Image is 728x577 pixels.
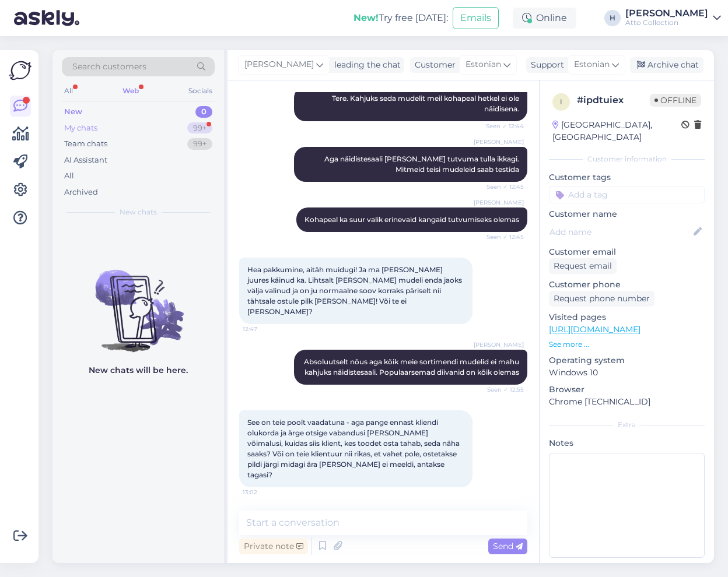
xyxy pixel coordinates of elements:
[64,122,97,134] div: My chats
[64,106,82,118] div: New
[549,311,705,323] p: Visited pages
[549,367,705,379] p: Windows 10
[549,226,691,238] input: Add name
[513,8,576,29] div: Online
[549,154,705,164] div: Customer information
[330,59,401,71] div: leading the chat
[72,61,146,73] span: Search customers
[493,541,523,551] span: Send
[120,207,157,217] span: New chats
[247,418,461,479] span: See on teie poolt vaadatuna - aga pange ennast kliendi olukorda ja ärge otsige vabandusi [PERSON_...
[466,58,501,71] span: Estonian
[549,437,705,449] p: Notes
[630,57,703,73] div: Archive chat
[560,97,562,106] span: i
[625,9,721,27] a: [PERSON_NAME]Atto Collection
[187,122,212,134] div: 99+
[474,340,524,349] span: [PERSON_NAME]
[453,7,499,29] button: Emails
[549,171,705,184] p: Customer tags
[9,59,32,82] img: Askly Logo
[480,385,524,394] span: Seen ✓ 12:55
[120,83,141,98] div: Web
[549,396,705,408] p: Chrome [TECHNICAL_ID]
[244,58,314,71] span: [PERSON_NAME]
[552,119,681,143] div: [GEOGRAPHIC_DATA], [GEOGRAPHIC_DATA]
[474,138,524,146] span: [PERSON_NAME]
[304,357,521,377] span: Absoluutselt nõus aga kõik meie sortimendi mudelid ei mahu kahjuks näidistesaali. Populaarsemad d...
[239,539,308,554] div: Private note
[549,354,705,367] p: Operating system
[474,198,524,207] span: [PERSON_NAME]
[549,420,705,430] div: Extra
[247,265,464,316] span: Hea pakkumine, aitäh muidugi! Ja ma [PERSON_NAME] juures käinud ka. Lihtsalt [PERSON_NAME] mudeli...
[549,324,640,335] a: [URL][DOMAIN_NAME]
[186,83,215,98] div: Socials
[549,291,654,307] div: Request phone number
[243,325,286,333] span: 12:47
[549,186,705,203] input: Add a tag
[549,208,705,220] p: Customer name
[195,106,212,118] div: 0
[526,59,564,71] div: Support
[625,9,708,18] div: [PERSON_NAME]
[353,11,448,25] div: Try free [DATE]:
[650,94,701,107] span: Offline
[52,249,224,354] img: No chats
[64,138,107,150] div: Team chats
[604,10,621,26] div: H
[332,94,521,113] span: Tere. Kahjuks seda mudelit meil kohapeal hetkel ei ole näidisena.
[64,170,74,182] div: All
[304,215,519,224] span: Kohapeal ka suur valik erinevaid kangaid tutvumiseks olemas
[577,93,650,107] div: # ipdtuiex
[62,83,75,98] div: All
[549,384,705,396] p: Browser
[574,58,610,71] span: Estonian
[64,187,98,198] div: Archived
[549,258,617,274] div: Request email
[410,59,456,71] div: Customer
[625,18,708,27] div: Atto Collection
[64,154,107,166] div: AI Assistant
[549,279,705,291] p: Customer phone
[187,138,212,150] div: 99+
[89,364,188,377] p: New chats will be here.
[480,122,524,131] span: Seen ✓ 12:44
[480,182,524,191] span: Seen ✓ 12:45
[549,246,705,258] p: Customer email
[549,339,705,350] p: See more ...
[480,233,524,241] span: Seen ✓ 12:45
[353,12,379,23] b: New!
[324,154,521,174] span: Aga näidistesaali [PERSON_NAME] tutvuma tulla ikkagi. Mitmeid teisi mudeleid saab testida
[243,488,286,497] span: 13:02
